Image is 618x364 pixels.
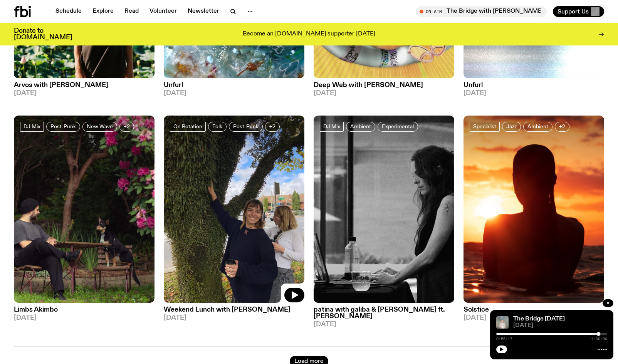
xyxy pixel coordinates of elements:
a: Newsletter [183,6,224,17]
span: [DATE] [14,90,154,97]
h3: Limbs Akimbo [14,307,154,313]
span: Folk [212,124,222,129]
button: +2 [555,122,569,132]
a: Post-Punk [229,122,263,132]
a: Ambient [523,122,553,132]
a: New Wave [82,122,117,132]
a: patina with galiba & [PERSON_NAME] ft. [PERSON_NAME][DATE] [314,303,454,328]
h3: Unfurl [164,82,304,89]
span: [DATE] [463,315,604,321]
a: Volunteer [145,6,181,17]
span: Ambient [527,124,548,129]
span: [DATE] [14,315,154,321]
a: Post-Punk [46,122,80,132]
h3: Deep Web with [PERSON_NAME] [314,82,454,89]
a: DJ Mix [20,122,44,132]
button: On AirThe Bridge with [PERSON_NAME] [416,6,547,17]
a: Jazz [502,122,521,132]
h3: patina with galiba & [PERSON_NAME] ft. [PERSON_NAME] [314,307,454,320]
h3: Arvos with [PERSON_NAME] [14,82,154,89]
span: On Rotation [173,124,202,129]
span: DJ Mix [24,124,40,129]
a: Specialist [470,122,500,132]
span: Post-Punk [50,124,76,129]
span: +2 [269,124,275,129]
a: Arvos with [PERSON_NAME][DATE] [14,78,154,97]
span: +2 [124,124,130,129]
a: Weekend Lunch with [PERSON_NAME][DATE] [164,303,304,321]
span: [DATE] [164,90,304,97]
button: +2 [119,122,134,132]
span: [DATE] [164,315,304,321]
a: Schedule [51,6,86,17]
a: Unfurl[DATE] [463,78,604,97]
span: [DATE] [513,323,607,329]
span: Support Us [558,8,589,15]
h3: Weekend Lunch with [PERSON_NAME] [164,307,304,313]
a: Explore [88,6,118,17]
img: Mara stands in front of a frosted glass wall wearing a cream coloured t-shirt and black glasses. ... [496,316,509,329]
a: Ambient [346,122,375,132]
span: 1:00:00 [591,337,607,341]
h3: Solstice [463,307,604,313]
a: Experimental [378,122,418,132]
img: Jackson sits at an outdoor table, legs crossed and gazing at a black and brown dog also sitting a... [14,116,154,303]
span: New Wave [87,124,113,129]
h3: Unfurl [463,82,604,89]
a: Folk [208,122,227,132]
a: On Rotation [170,122,206,132]
span: [DATE] [314,90,454,97]
a: The Bridge [DATE] [513,316,565,322]
span: DJ Mix [323,124,340,129]
h3: Donate to [DOMAIN_NAME] [14,28,72,41]
a: Limbs Akimbo[DATE] [14,303,154,321]
span: Ambient [350,124,371,129]
span: +2 [559,124,565,129]
span: Experimental [382,124,414,129]
a: Read [120,6,143,17]
span: [DATE] [463,90,604,97]
a: Unfurl[DATE] [164,78,304,97]
img: A girl standing in the ocean as waist level, staring into the rise of the sun. [463,116,604,303]
span: Jazz [506,124,517,129]
button: Support Us [553,6,604,17]
button: +2 [265,122,280,132]
p: Become an [DOMAIN_NAME] supporter [DATE] [243,31,375,38]
a: Deep Web with [PERSON_NAME][DATE] [314,78,454,97]
span: Post-Punk [233,124,259,129]
a: DJ Mix [320,122,344,132]
a: Solstice[DATE] [463,303,604,321]
span: [DATE] [314,321,454,328]
span: Specialist [473,124,496,129]
span: 0:55:17 [496,337,512,341]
